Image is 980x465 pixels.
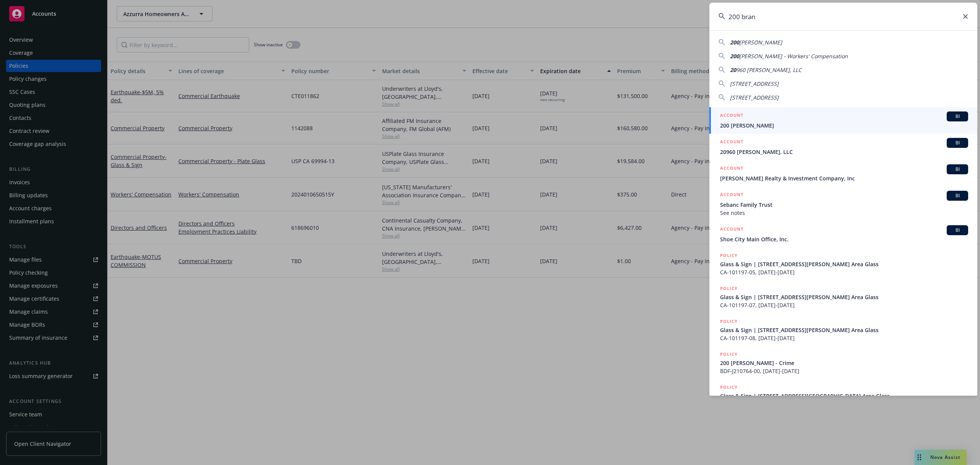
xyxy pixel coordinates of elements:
[730,80,779,87] span: [STREET_ADDRESS]
[950,192,965,199] span: BI
[720,260,968,268] span: Glass & Sign | [STREET_ADDRESS][PERSON_NAME] Area Glass
[709,160,977,187] a: ACCOUNTBI[PERSON_NAME] Realty & Investment Company, Inc
[709,134,977,160] a: ACCOUNTBI20960 [PERSON_NAME], LLC
[720,209,968,217] span: See notes
[709,247,977,280] a: POLICYGlass & Sign | [STREET_ADDRESS][PERSON_NAME] Area GlassCA-101197-05, [DATE]-[DATE]
[950,113,965,120] span: BI
[720,235,968,243] span: Shoe City Main Office, Inc.
[720,268,968,276] span: CA-101197-05, [DATE]-[DATE]
[720,293,968,301] span: Glass & Sign | [STREET_ADDRESS][PERSON_NAME] Area Glass
[739,52,848,60] span: [PERSON_NAME] - Workers' Compensation
[709,3,977,30] input: Search...
[720,252,738,259] h5: POLICY
[720,225,743,234] h5: ACCOUNT
[709,313,977,346] a: POLICYGlass & Sign | [STREET_ADDRESS][PERSON_NAME] Area GlassCA-101197-08, [DATE]-[DATE]
[720,350,738,358] h5: POLICY
[730,94,779,101] span: [STREET_ADDRESS]
[720,318,738,325] h5: POLICY
[720,174,968,182] span: [PERSON_NAME] Realty & Investment Company, Inc
[720,326,968,334] span: Glass & Sign | [STREET_ADDRESS][PERSON_NAME] Area Glass
[709,221,977,247] a: ACCOUNTBIShoe City Main Office, Inc.
[736,66,802,74] span: 960 [PERSON_NAME], LLC
[709,280,977,313] a: POLICYGlass & Sign | [STREET_ADDRESS][PERSON_NAME] Area GlassCA-101197-07, [DATE]-[DATE]
[720,383,738,391] h5: POLICY
[709,107,977,134] a: ACCOUNTBI200 [PERSON_NAME]
[950,166,965,173] span: BI
[720,164,743,174] h5: ACCOUNT
[709,187,977,221] a: ACCOUNTBISebanc Family TrustSee notes
[730,52,739,60] span: 200
[950,227,965,234] span: BI
[720,201,968,209] span: Sebanc Family Trust
[720,111,743,121] h5: ACCOUNT
[720,367,968,375] span: BDF-J210764-00, [DATE]-[DATE]
[720,191,743,200] h5: ACCOUNT
[709,346,977,379] a: POLICY200 [PERSON_NAME] - CrimeBDF-J210764-00, [DATE]-[DATE]
[739,39,782,46] span: [PERSON_NAME]
[720,334,968,342] span: CA-101197-08, [DATE]-[DATE]
[720,301,968,309] span: CA-101197-07, [DATE]-[DATE]
[709,379,977,412] a: POLICYGlass & Sign | [STREET_ADDRESS][GEOGRAPHIC_DATA] Area Glass
[720,148,968,156] span: 20960 [PERSON_NAME], LLC
[730,66,736,74] span: 20
[720,392,968,400] span: Glass & Sign | [STREET_ADDRESS][GEOGRAPHIC_DATA] Area Glass
[950,139,965,146] span: BI
[720,285,738,292] h5: POLICY
[730,39,739,46] span: 200
[720,121,968,129] span: 200 [PERSON_NAME]
[720,359,968,367] span: 200 [PERSON_NAME] - Crime
[720,138,743,147] h5: ACCOUNT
